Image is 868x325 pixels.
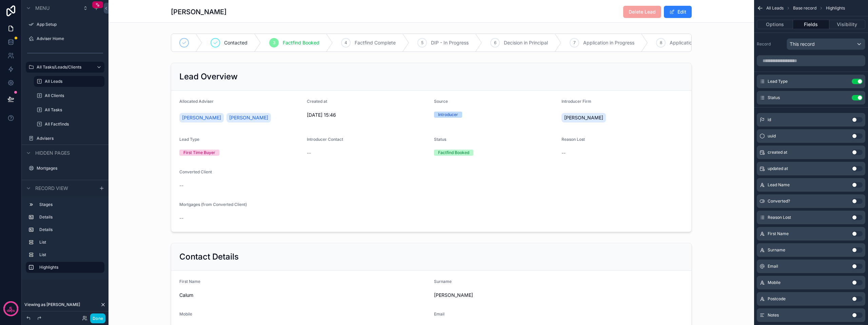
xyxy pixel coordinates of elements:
label: Advisers [37,136,100,141]
p: days [7,308,15,313]
span: Lead Type [768,79,788,84]
span: Menu [35,5,50,12]
label: Details [39,227,99,232]
span: id [768,117,771,122]
span: Record view [35,185,68,192]
label: All Factfinds [45,121,100,127]
span: Notes [768,312,779,318]
span: Surname [768,247,785,253]
button: Done [90,313,105,323]
label: List [39,252,99,257]
span: created at [768,150,787,155]
span: Reason Lost [768,215,791,220]
span: updated at [768,166,788,171]
span: uuid [768,133,776,139]
span: Email [768,264,778,269]
label: Record [757,41,784,47]
span: Highlights [826,5,845,11]
span: Status [768,95,780,100]
label: All Leads [45,79,100,84]
label: Adviser Home [37,36,100,41]
span: Viewing as [PERSON_NAME] [24,302,80,307]
label: App Setup [37,22,100,27]
label: Mortgages [37,166,100,171]
span: Base record [793,5,816,11]
span: Converted? [768,198,790,204]
label: Highlights [39,265,99,270]
span: Hidden pages [35,150,70,156]
div: scrollable content [22,196,108,280]
button: Visibility [829,20,865,29]
span: This record [790,41,815,47]
button: Fields [793,20,829,29]
label: Stages [39,202,99,207]
button: Options [757,20,793,29]
label: Details [39,214,99,220]
span: All Leads [766,5,784,11]
span: First Name [768,231,789,236]
label: All Clients [45,93,100,98]
label: All Tasks [45,107,100,113]
span: Mobile [768,280,781,285]
button: This record [787,38,865,50]
h1: [PERSON_NAME] [171,7,226,17]
label: All Tasks/Leads/Clients [37,64,91,70]
span: Postcode [768,296,786,302]
button: Edit [664,6,692,18]
p: 5 [9,305,12,312]
label: List [39,240,99,245]
span: Lead Name [768,182,790,188]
